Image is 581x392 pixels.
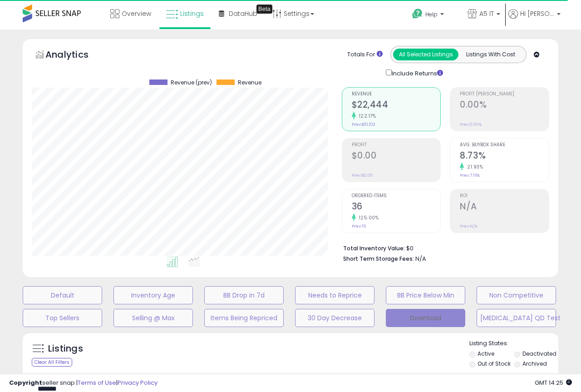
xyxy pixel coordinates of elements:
li: $0 [343,242,543,253]
a: Help [405,1,459,30]
h2: 8.73% [460,150,549,163]
button: Selling @ Max [113,309,193,327]
button: Listings With Cost [458,49,523,60]
h2: $22,444 [352,99,441,112]
h2: 36 [352,201,441,213]
b: Short Term Storage Fees: [343,255,414,263]
small: Prev: 0.00% [460,122,482,127]
h5: Analytics [45,48,106,63]
h2: N/A [460,201,549,213]
button: Items Being Repriced [204,309,284,327]
small: Prev: $0.00 [352,173,373,178]
h2: $0.00 [352,150,441,163]
div: seller snap | | [9,379,158,387]
small: 21.93% [464,164,483,170]
span: Ordered Items [352,194,441,198]
button: Default [23,286,102,304]
div: Tooltip anchor [256,5,272,14]
span: Avg. Buybox Share [460,143,549,148]
span: ROI [460,194,549,198]
span: Help [425,10,438,18]
span: Listings [180,9,204,18]
button: Download [386,309,465,327]
button: Non Competitive [477,286,556,304]
button: BB Price Below Min [386,286,465,304]
span: Profit [352,143,441,148]
span: N/A [415,254,426,263]
i: Get Help [412,8,423,20]
span: A5 IT [479,9,494,18]
span: Revenue [352,92,441,97]
button: Inventory Age [113,286,193,304]
b: Total Inventory Value: [343,244,405,252]
div: Totals For [347,50,383,59]
small: Prev: $10,102 [352,122,375,127]
span: Overview [122,9,151,18]
button: All Selected Listings [393,49,458,60]
span: Hi [PERSON_NAME] [520,9,554,18]
span: Profit [PERSON_NAME] [460,92,549,97]
small: 122.17% [356,113,376,119]
button: BB Drop in 7d [204,286,284,304]
span: Revenue [238,79,261,86]
small: Prev: 16 [352,223,366,229]
button: [MEDICAL_DATA] QD Test [477,309,556,327]
div: Include Returns [379,68,454,78]
button: Top Sellers [23,309,102,327]
span: Revenue (prev) [171,79,212,86]
a: Hi [PERSON_NAME] [508,9,561,30]
small: Prev: N/A [460,223,478,229]
button: Needs to Reprice [295,286,374,304]
small: 125.00% [356,214,379,221]
span: DataHub [229,9,257,18]
small: Prev: 7.16% [460,173,480,178]
button: 30 Day Decrease [295,309,374,327]
strong: Copyright [9,378,42,387]
h2: 0.00% [460,99,549,112]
